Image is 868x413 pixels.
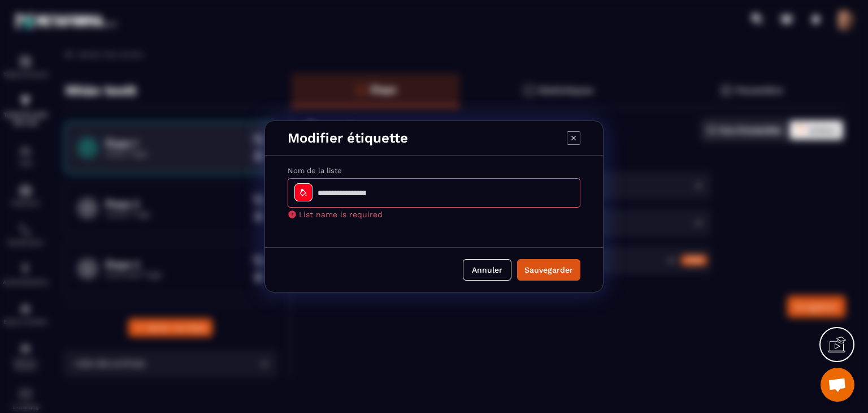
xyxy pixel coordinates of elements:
label: Nom de la liste [288,166,342,175]
span: List name is required [299,210,383,219]
button: Annuler [463,259,511,281]
p: Modifier étiquette [288,130,408,146]
div: Mở cuộc trò chuyện [821,368,854,402]
button: Sauvegarder [517,259,580,281]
